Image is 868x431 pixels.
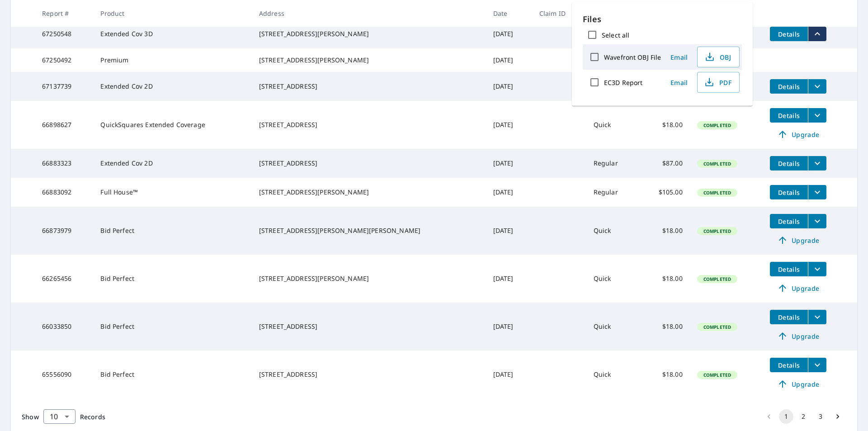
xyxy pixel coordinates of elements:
span: Details [775,265,802,274]
td: 66883092 [35,178,93,207]
a: Upgrade [770,281,826,295]
span: Details [775,159,802,168]
button: PDF [697,72,740,93]
a: Upgrade [770,127,826,142]
button: filesDropdownBtn-66873979 [808,214,826,228]
nav: pagination navigation [760,409,846,424]
div: Show 10 records [43,409,75,424]
td: $18.00 [639,303,690,350]
td: Bid Perfect [93,350,251,398]
td: 67250492 [35,48,93,72]
td: 66898627 [35,101,93,149]
td: 66033850 [35,303,93,350]
label: Wavefront OBJ File [604,53,661,62]
span: Details [775,361,802,369]
td: Quick [586,303,639,350]
span: Details [775,188,802,197]
button: detailsBtn-66883323 [770,156,808,171]
button: filesDropdownBtn-66898627 [808,108,826,123]
span: Upgrade [775,283,821,294]
td: [DATE] [486,19,532,48]
span: Completed [698,122,736,128]
span: Details [775,313,802,322]
button: detailsBtn-66033850 [770,310,808,324]
td: QuickSquares Extended Coverage [93,101,251,149]
a: Upgrade [770,233,826,247]
td: 67137739 [35,72,93,101]
span: Show [22,412,39,421]
span: Details [775,82,802,91]
div: [STREET_ADDRESS][PERSON_NAME] [259,274,479,283]
td: Quick [586,101,639,149]
span: Completed [698,189,736,196]
button: Go to page 3 [813,409,828,424]
button: detailsBtn-66873979 [770,214,808,228]
button: filesDropdownBtn-66883092 [808,185,826,199]
a: Upgrade [770,329,826,343]
div: 10 [43,404,75,429]
td: $18.00 [639,207,690,255]
td: $87.00 [639,149,690,178]
span: Upgrade [775,331,821,341]
span: Completed [698,324,736,330]
td: [DATE] [486,303,532,350]
td: [DATE] [486,149,532,178]
span: Details [775,111,802,120]
td: Regular [586,149,639,178]
button: filesDropdownBtn-66033850 [808,310,826,324]
td: Premium [93,48,251,72]
span: Upgrade [775,235,821,246]
button: filesDropdownBtn-67137739 [808,79,826,94]
button: Go to page 2 [796,409,811,424]
button: Email [665,76,693,90]
td: 67250548 [35,19,93,48]
td: [DATE] [486,101,532,149]
td: 65556090 [35,350,93,398]
p: Files [583,13,742,25]
div: [STREET_ADDRESS] [259,82,479,91]
td: Extended Cov 2D [93,149,251,178]
td: $105.00 [639,178,690,207]
span: Completed [698,372,736,378]
button: filesDropdownBtn-66265456 [808,262,826,276]
span: Records [80,412,105,421]
td: Bid Perfect [93,207,251,255]
button: detailsBtn-67250548 [770,27,808,41]
button: Go to next page [830,409,845,424]
td: [DATE] [486,48,532,72]
div: [STREET_ADDRESS] [259,120,479,129]
label: Select all [602,31,629,39]
button: OBJ [697,47,740,67]
span: Completed [698,276,736,282]
td: 66883323 [35,149,93,178]
a: Upgrade [770,377,826,391]
span: Email [668,53,690,62]
td: [DATE] [486,255,532,303]
td: $18.00 [639,101,690,149]
span: Upgrade [775,379,821,389]
td: $18.00 [639,350,690,398]
td: Extended Cov 2D [93,72,251,101]
div: [STREET_ADDRESS][PERSON_NAME][PERSON_NAME] [259,226,479,235]
td: Extended Cov 3D [93,19,251,48]
span: Details [775,30,802,38]
span: Completed [698,228,736,234]
td: 66265456 [35,255,93,303]
button: detailsBtn-67137739 [770,79,808,94]
td: [DATE] [486,350,532,398]
div: [STREET_ADDRESS][PERSON_NAME] [259,29,479,38]
td: [DATE] [486,72,532,101]
span: OBJ [703,52,732,62]
div: [STREET_ADDRESS][PERSON_NAME] [259,188,479,197]
td: Bid Perfect [93,255,251,303]
td: $18.00 [639,255,690,303]
td: Quick [586,350,639,398]
td: Full House™ [93,178,251,207]
div: [STREET_ADDRESS] [259,322,479,331]
td: Quick [586,207,639,255]
button: detailsBtn-66898627 [770,108,808,123]
td: Bid Perfect [93,303,251,350]
label: EC3D Report [604,78,642,87]
div: [STREET_ADDRESS][PERSON_NAME] [259,56,479,65]
td: Quick [586,255,639,303]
